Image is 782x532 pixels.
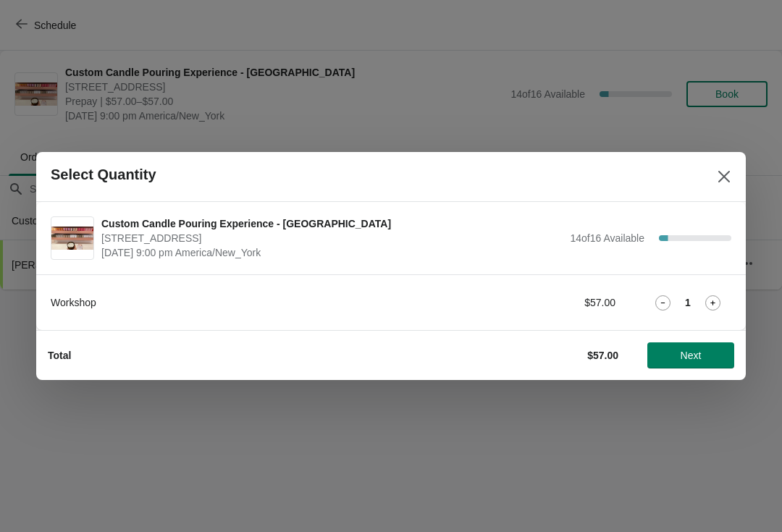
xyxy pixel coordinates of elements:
span: [STREET_ADDRESS] [101,231,563,245]
span: [DATE] 9:00 pm America/New_York [101,245,563,260]
img: Custom Candle Pouring Experience - Fort Lauderdale | 914 East Las Olas Boulevard, Fort Lauderdale... [51,227,93,250]
button: Next [647,342,734,368]
span: Next [681,350,702,361]
span: Custom Candle Pouring Experience - [GEOGRAPHIC_DATA] [101,216,563,231]
strong: 1 [685,295,691,310]
strong: $57.00 [587,350,618,361]
strong: Total [48,350,71,361]
span: 14 of 16 Available [570,232,644,244]
div: $57.00 [482,295,615,310]
h2: Select Quantity [51,166,156,183]
div: Workshop [51,295,453,310]
button: Close [711,164,737,190]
